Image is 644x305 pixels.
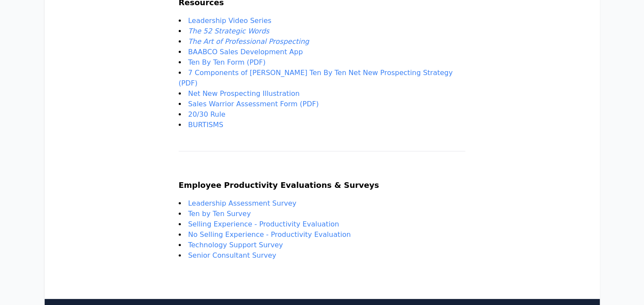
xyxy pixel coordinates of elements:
[188,89,300,98] a: Net New Prospecting Illustration
[188,251,276,259] a: Senior Consultant Survey
[188,110,226,118] a: 20/30 Rule
[188,58,266,66] a: Ten By Ten Form (PDF)
[188,121,223,129] a: BURTISMS
[188,37,309,46] a: The Art of Professional Prospecting
[188,241,283,249] a: Technology Support Survey
[179,179,466,198] h2: Employee Productivity Evaluations & Surveys
[188,27,269,35] a: The 52 Strategic Words
[179,69,453,87] a: ​7 Components of [PERSON_NAME] Ten By Ten Net New Prospecting Strategy (PDF)
[188,48,303,56] a: BAABCO Sales Development App
[188,230,351,239] a: No Selling Experience - Productivity Evaluation
[188,210,251,218] a: Ten by Ten Survey
[188,100,319,108] a: Sales Warrior Assessment Form (PDF)
[188,199,297,207] a: Leadership Assessment Survey
[188,220,339,228] a: Selling Experience - Productivity Evaluation
[188,16,271,25] a: Leadership Video Series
